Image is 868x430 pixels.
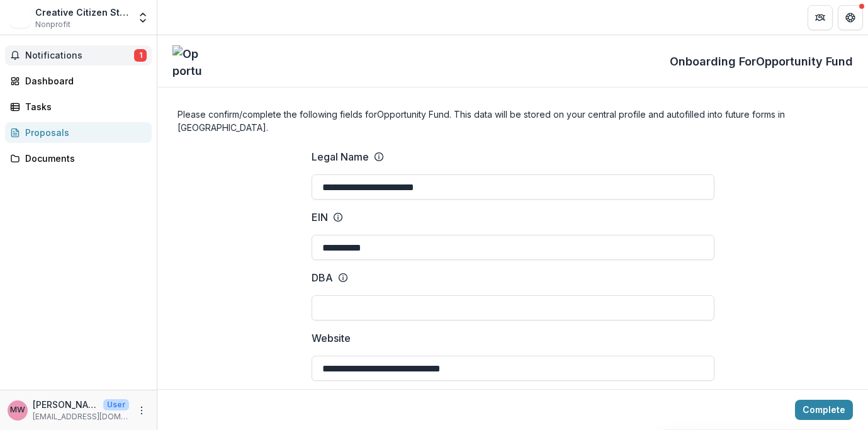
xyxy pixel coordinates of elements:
[808,5,833,30] button: Partners
[5,122,152,143] a: Proposals
[312,331,351,346] p: Website
[33,411,129,422] p: [EMAIL_ADDRESS][DOMAIN_NAME]
[795,400,853,420] button: Complete
[35,19,70,30] span: Nonprofit
[25,126,142,139] div: Proposals
[103,399,129,410] p: User
[10,406,25,414] div: Myah Werkmeister
[10,8,30,28] img: Creative Citizen Studios
[134,5,152,30] button: Open entity switcher
[5,71,152,91] a: Dashboard
[134,49,147,62] span: 1
[25,100,142,113] div: Tasks
[134,403,149,418] button: More
[5,148,152,169] a: Documents
[312,270,333,285] p: DBA
[5,96,152,117] a: Tasks
[25,74,142,88] div: Dashboard
[35,6,129,19] div: Creative Citizen Studios
[838,5,863,30] button: Get Help
[172,45,204,77] img: Opportunity Fund logo
[312,149,369,164] p: Legal Name
[33,398,98,411] p: [PERSON_NAME]
[670,53,853,70] p: Onboarding For Opportunity Fund
[312,210,328,225] p: EIN
[25,152,142,165] div: Documents
[178,108,848,134] h4: Please confirm/complete the following fields for Opportunity Fund . This data will be stored on y...
[5,45,152,65] button: Notifications1
[25,50,134,61] span: Notifications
